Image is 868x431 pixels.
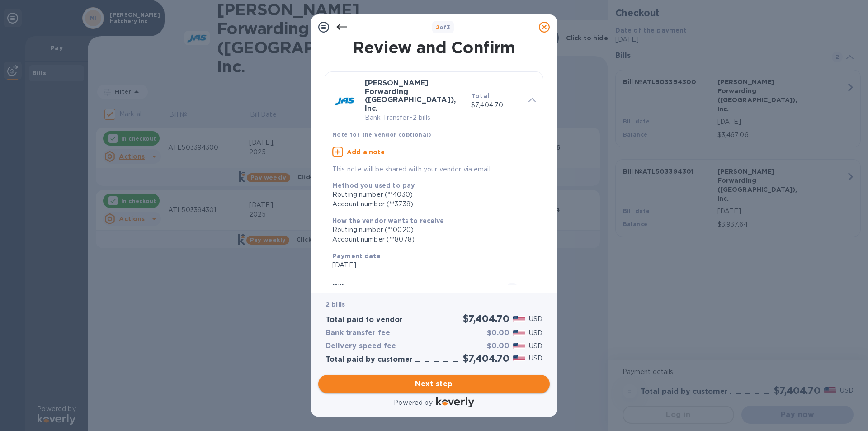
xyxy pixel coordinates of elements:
u: Add a note [347,148,385,156]
b: How the vendor wants to receive [332,217,444,224]
div: [PERSON_NAME] Forwarding ([GEOGRAPHIC_DATA]), Inc.Bank Transfer•2 billsTotal$7,404.70Note for the... [332,79,536,174]
span: 2 [436,24,439,31]
p: [DATE] [332,260,528,270]
span: 2 [507,283,518,294]
h1: Review and Confirm [323,38,545,57]
h2: $7,404.70 [463,353,509,364]
button: Next step [318,375,550,393]
b: Note for the vendor (optional) [332,131,431,138]
h3: Bills [332,283,496,291]
b: of 3 [436,24,451,31]
p: USD [529,314,542,324]
h3: Total paid by customer [325,355,413,364]
img: Logo [436,397,474,407]
img: USD [513,330,525,336]
b: [PERSON_NAME] Forwarding ([GEOGRAPHIC_DATA]), Inc. [365,79,456,113]
p: $7,404.70 [471,100,521,110]
b: Method you used to pay [332,182,415,189]
p: USD [529,354,542,363]
div: Account number (**3738) [332,199,528,209]
div: Routing number (**4030) [332,190,528,199]
p: USD [529,328,542,338]
h3: Bank transfer fee [325,329,390,337]
p: This note will be shared with your vendor via email [332,165,536,174]
img: USD [513,355,525,361]
h3: $0.00 [487,329,509,337]
img: USD [513,316,525,322]
b: Payment date [332,252,381,260]
div: Routing number (**0020) [332,225,528,235]
p: Bank Transfer • 2 bills [365,113,464,123]
div: Account number (**8078) [332,235,528,244]
b: Total [471,92,489,99]
b: 2 bills [325,301,345,308]
span: Next step [325,379,542,389]
p: Powered by [394,398,432,407]
h3: Total paid to vendor [325,316,403,324]
h2: $7,404.70 [463,313,509,324]
img: USD [513,343,525,349]
h3: Delivery speed fee [325,342,396,350]
h3: $0.00 [487,342,509,350]
p: USD [529,341,542,351]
